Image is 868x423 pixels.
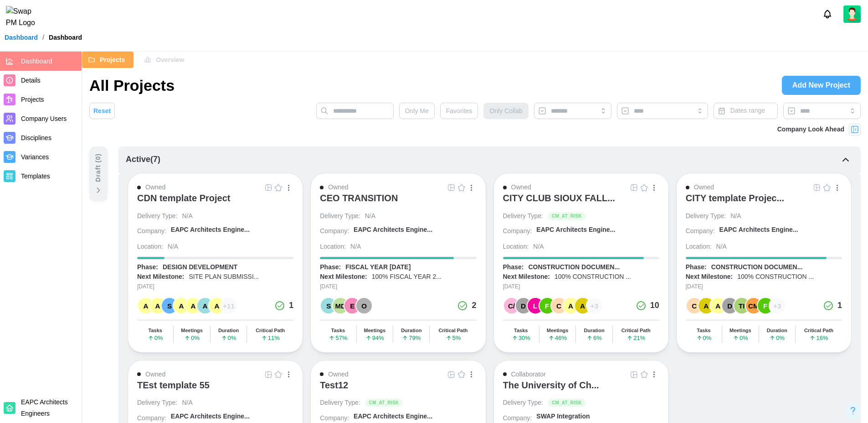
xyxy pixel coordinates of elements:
[137,212,177,221] div: Delivery Type:
[629,370,639,380] a: Grid Icon
[694,183,714,193] div: Owned
[457,183,467,193] button: Empty Star
[321,298,336,313] div: S
[350,242,361,251] div: N/A
[536,225,615,235] div: EAPC Architects Engine...
[850,125,859,134] img: Project Look Ahead Button
[137,380,210,391] div: TEst template 55
[364,328,386,334] div: Meetings
[551,298,567,313] div: C
[575,298,591,313] div: A
[686,272,733,282] div: Next Milestone:
[686,193,842,212] a: CITY template Projec...
[504,298,519,313] div: C/
[265,184,272,191] img: Grid Icon
[184,335,200,341] span: 0 %
[503,380,659,399] a: The University of Ch...
[503,272,550,282] div: Next Milestone:
[472,299,476,312] div: 2
[511,370,546,380] div: Collaborator
[328,183,348,193] div: Owned
[823,184,831,191] img: Empty Star
[168,242,178,251] div: N/A
[730,107,765,114] span: Dates range
[261,335,280,341] span: 11 %
[804,328,833,334] div: Critical Path
[746,298,761,313] div: CM
[627,335,645,341] span: 21 %
[699,298,714,313] div: A
[137,398,177,407] div: Delivery Type:
[447,370,457,380] a: Grid Icon
[458,184,465,191] img: Empty Star
[399,103,435,119] button: Only Me
[150,298,165,313] div: A
[843,5,861,23] a: Zulqarnain Khalil
[182,398,192,407] div: N/A
[548,335,567,341] span: 46 %
[354,412,432,421] div: EAPC Architects Engine...
[533,242,544,251] div: N/A
[528,263,620,272] div: CONSTRUCTION DOCUMEN...
[758,298,773,313] div: F
[354,225,432,235] div: EAPC Architects Engine...
[514,328,528,334] div: Tasks
[138,298,154,313] div: A
[93,153,103,182] div: Draft ( 0 )
[320,242,346,251] div: Location:
[737,272,814,282] div: 100% CONSTRUCTION ...
[696,335,712,341] span: 0 %
[21,57,52,65] span: Dashboard
[770,298,785,313] div: + 3
[650,299,659,312] div: 10
[275,184,282,191] img: Empty Star
[458,371,465,378] img: Empty Star
[710,298,726,313] div: A
[503,282,659,291] div: [DATE]
[686,227,715,236] div: Company:
[820,6,835,22] button: Notifications
[812,183,822,193] button: Grid Icon
[345,263,411,272] div: FISCAL YEAR [DATE]
[5,34,38,41] a: Dashboard
[185,298,201,313] div: A
[137,282,293,291] div: [DATE]
[511,183,531,193] div: Owned
[448,184,455,191] img: Grid Icon
[547,328,569,334] div: Meetings
[629,183,639,193] button: Grid Icon
[447,183,457,193] button: Grid Icon
[137,263,158,272] div: Phase:
[89,75,175,95] h1: All Projects
[584,328,604,334] div: Duration
[552,399,582,407] span: CM_AT_RISK
[273,370,283,380] button: Empty Star
[552,213,582,220] span: CM_AT_RISK
[331,328,345,334] div: Tasks
[182,212,192,221] div: N/A
[503,398,543,407] div: Delivery Type:
[21,134,51,141] span: Disciplines
[711,263,803,272] div: CONSTRUCTION DOCUMEN...
[777,125,844,135] div: Company Look Ahead
[320,193,476,212] a: CEO TRANSITION
[320,227,349,236] div: Company:
[171,225,293,238] a: EAPC Architects Engine...
[729,328,751,334] div: Meetings
[563,298,579,313] div: A
[686,193,784,204] div: CITY template Projec...
[822,183,832,193] button: Empty Star
[697,328,710,334] div: Tasks
[365,335,384,341] span: 94 %
[440,103,478,119] button: Favorites
[174,298,189,313] div: A
[716,242,727,251] div: N/A
[722,298,738,313] div: D
[438,328,467,334] div: Critical Path
[189,272,259,282] div: SITE PLAN SUBMISSI...
[329,335,347,341] span: 57 %
[686,212,726,221] div: Delivery Type:
[365,212,375,221] div: N/A
[148,335,163,341] span: 0 %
